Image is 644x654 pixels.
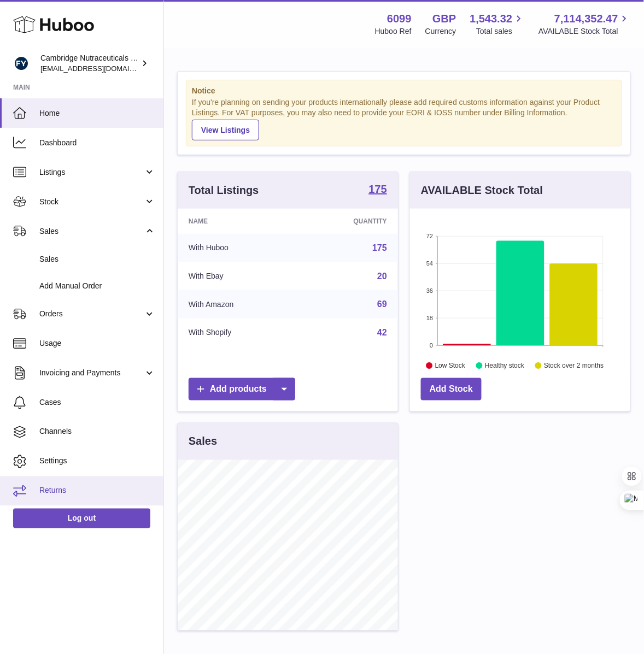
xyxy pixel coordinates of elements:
span: Orders [39,309,144,319]
th: Name [178,209,298,234]
h3: Total Listings [189,183,259,198]
span: Add Manual Order [39,281,155,291]
a: View Listings [192,120,259,140]
text: Low Stock [435,362,466,369]
span: AVAILABLE Stock Total [538,26,631,37]
strong: Notice [192,86,616,96]
span: Invoicing and Payments [39,368,144,378]
span: Returns [39,486,155,496]
td: With Shopify [178,319,298,347]
span: [EMAIL_ADDRESS][DOMAIN_NAME] [40,64,161,73]
span: Sales [39,254,155,264]
a: Add products [189,378,295,400]
img: huboo@camnutra.com [13,55,30,72]
td: With Amazon [178,290,298,319]
text: Stock over 2 months [544,362,604,369]
span: Channels [39,427,155,437]
span: Dashboard [39,138,155,148]
text: 18 [426,315,433,321]
span: Home [39,108,155,119]
h3: AVAILABLE Stock Total [421,183,543,198]
a: 69 [377,299,387,309]
div: Huboo Ref [375,26,412,37]
text: 0 [430,342,433,349]
a: 42 [377,328,387,337]
div: Currency [425,26,456,37]
strong: 175 [369,184,387,195]
h3: Sales [189,434,217,449]
a: 1,543.32 Total sales [470,11,525,37]
a: 175 [372,243,387,252]
a: Log out [13,509,150,528]
span: 7,114,352.47 [554,11,618,26]
div: Cambridge Nutraceuticals Ltd [40,53,139,74]
a: 7,114,352.47 AVAILABLE Stock Total [538,11,631,37]
td: With Huboo [178,234,298,262]
span: Settings [39,456,155,467]
span: Stock [39,197,144,207]
text: 72 [426,233,433,239]
a: 20 [377,272,387,281]
span: Total sales [476,26,525,37]
text: 54 [426,260,433,267]
a: Add Stock [421,378,482,400]
th: Quantity [298,209,398,234]
a: 175 [369,184,387,197]
td: With Ebay [178,262,298,291]
span: Usage [39,338,155,349]
span: Sales [39,226,144,237]
span: Cases [39,397,155,408]
span: Listings [39,167,144,178]
strong: GBP [432,11,456,26]
text: 36 [426,287,433,294]
div: If you're planning on sending your products internationally please add required customs informati... [192,97,616,140]
text: Healthy stock [485,362,525,369]
strong: 6099 [387,11,412,26]
span: 1,543.32 [470,11,513,26]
